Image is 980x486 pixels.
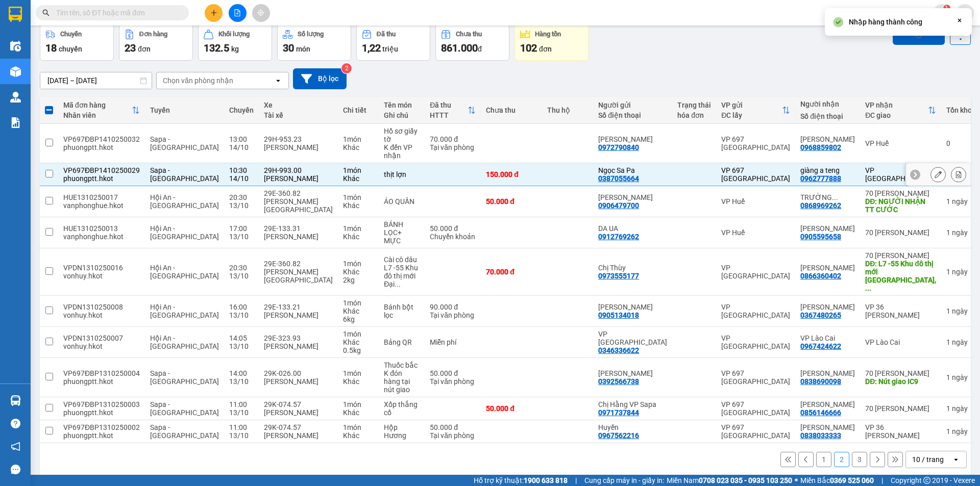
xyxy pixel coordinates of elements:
div: [PERSON_NAME] [264,408,333,417]
span: Miền Bắc [800,475,874,486]
div: HTTT [430,111,468,119]
span: ngày [952,228,968,237]
div: [PERSON_NAME][GEOGRAPHIC_DATA] [264,197,333,214]
div: [PERSON_NAME] [264,342,333,350]
div: Khác [343,408,374,417]
button: file-add [229,4,247,22]
div: 13:00 [229,135,254,143]
div: Anh Hoàng [800,423,855,431]
div: 13/10 [229,431,254,440]
div: Khác [343,307,374,315]
div: Tài xế [264,111,333,119]
span: ngày [952,307,968,315]
button: plus [205,4,223,22]
div: Miễn phí [430,338,476,346]
div: Nhân viên [63,111,132,119]
span: đơn [138,45,151,53]
div: Bảng QR [384,338,420,346]
div: Chưa thu [456,31,482,38]
div: VP697ĐBP1310250004 [63,369,140,377]
div: 29K-074.57 [264,400,333,408]
div: Kim Phượng [800,369,855,377]
span: Hỗ trợ kỹ thuật: [474,475,568,486]
div: phuongptt.hkot [63,408,140,417]
div: 1 [946,228,972,237]
div: VPDN1310250016 [63,264,140,272]
div: VP Đà Nẵng [598,330,667,346]
div: VP [GEOGRAPHIC_DATA] [865,166,936,183]
button: Bộ lọc [293,68,347,89]
div: Khác [343,201,374,210]
div: VP697ĐBP1410250032 [63,135,140,143]
span: Hội An - [GEOGRAPHIC_DATA] [150,264,219,280]
div: VP Lào Cai [800,334,855,342]
div: Số điện thoại [800,112,855,120]
div: Người gửi [598,101,667,109]
div: 29H-953.23 [264,135,333,143]
div: 2 kg [343,276,374,284]
div: 13/10 [229,408,254,417]
div: Ngọc Nhi [800,135,855,143]
span: Hội An - [GEOGRAPHIC_DATA] [150,334,219,350]
div: 13/10 [229,311,254,319]
div: Chị Hằng VP Sapa [598,400,667,408]
span: question-circle [11,419,20,428]
div: vanphonghue.hkot [63,201,140,210]
div: 29K-074.57 [264,423,333,431]
div: 17:00 [229,224,254,233]
div: 1 [946,427,972,436]
div: 11:00 [229,400,254,408]
div: 1 món [343,224,374,233]
div: Người nhận [800,100,855,108]
th: Toggle SortBy [425,97,481,124]
img: logo-vxr [9,7,22,22]
div: 14:00 [229,369,254,377]
input: Select a date range. [40,72,152,89]
span: 861.000 [441,42,478,54]
div: 13/10 [229,233,254,241]
div: 1 món [343,135,374,143]
span: 102 [520,42,537,54]
div: phuongptt.hkot [63,143,140,151]
span: Sapa - [GEOGRAPHIC_DATA] [150,400,219,417]
div: Thuốc bắc [384,361,420,369]
div: 50.000 đ [486,404,537,413]
div: Đặng Nguyên Khánh [598,303,667,311]
div: L7 -55 Khu đô thị mới Đại Kim, Hoàng Mai [384,264,420,288]
div: Tại văn phòng [430,143,476,151]
span: file-add [234,9,241,16]
th: Toggle SortBy [860,97,941,124]
div: Khác [343,174,374,183]
div: 1 [946,373,972,381]
div: 20:30 [229,264,254,272]
div: Khối lượng [218,31,250,38]
div: [PERSON_NAME][GEOGRAPHIC_DATA] [264,268,333,284]
span: ngày [952,427,968,436]
div: VP 36 [PERSON_NAME] [865,303,936,319]
span: món [296,45,310,53]
div: Hồ sơ giấy tờ [384,127,420,143]
div: Chuyến [229,106,254,114]
div: DĐ: Nút giao IC9 [865,377,936,386]
span: Hội An - [GEOGRAPHIC_DATA] [150,193,219,210]
div: [PERSON_NAME] [264,377,333,386]
span: triệu [382,45,398,53]
div: Hộp Hương [384,423,420,440]
sup: 1 [943,5,950,12]
div: Phan Thị Hảo [598,135,667,143]
div: 0905134018 [598,311,639,319]
button: Đã thu1,22 triệu [356,24,430,61]
div: 13/10 [229,201,254,210]
div: Tuyến [150,106,219,114]
div: [PERSON_NAME] [264,233,333,241]
div: VP697ĐBP1310250002 [63,423,140,431]
div: DĐ: NGƯỜI NHẬN TT CƯỚC [865,197,936,214]
div: [PERSON_NAME] [264,143,333,151]
span: đ [478,45,482,53]
span: Miền Nam [667,475,792,486]
div: Chị Thùy [598,264,667,272]
div: vonhuy.hkot [63,342,140,350]
span: 1 [945,5,948,12]
img: warehouse-icon [10,66,21,77]
div: 0868969262 [800,201,841,210]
